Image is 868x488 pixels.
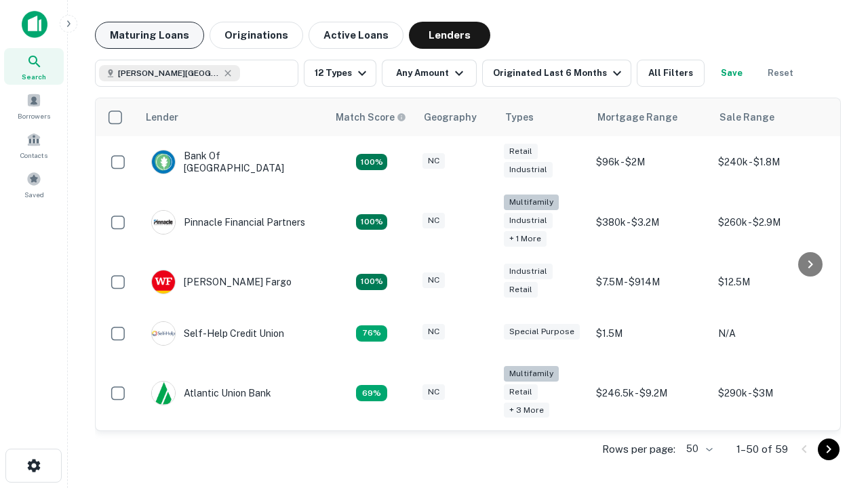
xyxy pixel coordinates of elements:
div: Retail [504,144,538,159]
button: Reset [759,60,802,87]
button: Lenders [409,22,490,49]
td: $260k - $2.9M [711,188,833,256]
button: 12 Types [304,60,376,87]
button: Go to next page [818,439,840,460]
img: picture [152,270,175,293]
div: NC [422,213,445,228]
div: Retail [504,384,538,400]
th: Lender [138,98,328,136]
span: Search [22,71,46,82]
div: Industrial [504,213,553,228]
td: $380k - $3.2M [589,188,711,256]
div: NC [422,153,445,169]
td: $96k - $2M [589,136,711,188]
div: Multifamily [504,366,559,382]
img: capitalize-icon.png [22,11,47,38]
th: Mortgage Range [589,98,711,136]
td: N/A [711,308,833,359]
div: Matching Properties: 15, hasApolloMatch: undefined [356,274,387,290]
th: Sale Range [711,98,833,136]
div: + 1 more [504,231,547,247]
div: Mortgage Range [597,109,677,125]
div: Special Purpose [504,324,580,340]
button: Active Loans [309,22,403,49]
a: Search [4,48,64,85]
div: Atlantic Union Bank [151,381,271,405]
div: Pinnacle Financial Partners [151,210,305,235]
td: $246.5k - $9.2M [589,359,711,428]
button: Save your search to get updates of matches that match your search criteria. [710,60,753,87]
img: picture [152,382,175,405]
div: NC [422,324,445,340]
div: Multifamily [504,195,559,210]
td: $7.5M - $914M [589,256,711,308]
h6: Match Score [336,110,403,125]
span: [PERSON_NAME][GEOGRAPHIC_DATA], [GEOGRAPHIC_DATA] [118,67,220,79]
div: Types [505,109,534,125]
div: Lender [146,109,178,125]
a: Saved [4,166,64,203]
button: Maturing Loans [95,22,204,49]
span: Borrowers [18,110,50,121]
button: Any Amount [382,60,477,87]
th: Types [497,98,589,136]
a: Contacts [4,127,64,163]
div: 50 [681,439,715,459]
div: + 3 more [504,403,549,418]
div: Matching Properties: 15, hasApolloMatch: undefined [356,154,387,170]
div: Self-help Credit Union [151,321,284,346]
div: Industrial [504,264,553,279]
p: Rows per page: [602,441,675,457]
iframe: Chat Widget [800,336,868,401]
div: Bank Of [GEOGRAPHIC_DATA] [151,150,314,174]
button: All Filters [637,60,705,87]
div: Retail [504,282,538,298]
a: Borrowers [4,87,64,124]
div: NC [422,384,445,400]
th: Capitalize uses an advanced AI algorithm to match your search with the best lender. The match sco... [328,98,416,136]
img: picture [152,150,175,174]
button: Originated Last 6 Months [482,60,631,87]
th: Geography [416,98,497,136]
div: Industrial [504,162,553,178]
td: $1.5M [589,308,711,359]
img: picture [152,322,175,345]
div: Geography [424,109,477,125]
button: Originations [210,22,303,49]
div: Matching Properties: 11, hasApolloMatch: undefined [356,325,387,342]
span: Saved [24,189,44,200]
div: NC [422,272,445,288]
img: picture [152,211,175,234]
td: $240k - $1.8M [711,136,833,188]
span: Contacts [20,150,47,161]
div: Capitalize uses an advanced AI algorithm to match your search with the best lender. The match sco... [336,110,406,125]
div: [PERSON_NAME] Fargo [151,270,292,294]
div: Matching Properties: 10, hasApolloMatch: undefined [356,385,387,401]
p: 1–50 of 59 [736,441,788,457]
div: Matching Properties: 26, hasApolloMatch: undefined [356,214,387,230]
div: Sale Range [719,109,774,125]
div: Originated Last 6 Months [493,65,625,81]
td: $290k - $3M [711,359,833,428]
td: $12.5M [711,256,833,308]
